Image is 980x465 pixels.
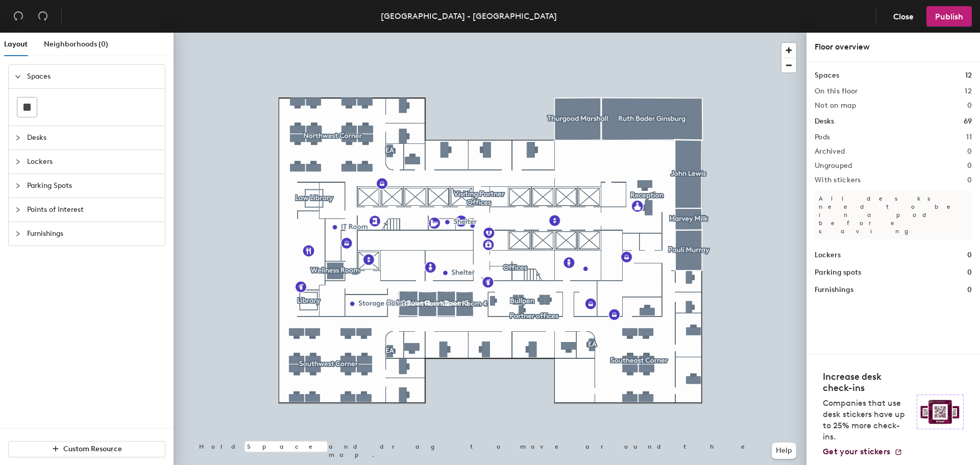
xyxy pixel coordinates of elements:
div: Floor overview [815,41,972,53]
span: collapsed [15,207,21,213]
span: collapsed [15,231,21,237]
h1: Lockers [815,250,841,261]
h1: 0 [967,267,972,278]
h2: 0 [967,148,972,156]
h1: 0 [967,284,972,296]
h2: Not on map [815,102,856,110]
h2: 11 [966,133,972,141]
h2: With stickers [815,176,861,184]
button: Redo (⌘ + ⇧ + Z) [33,6,53,27]
span: Publish [935,12,963,21]
h2: Archived [815,148,845,156]
span: Parking Spots [27,174,159,198]
span: Points of Interest [27,198,159,222]
span: Get your stickers [823,447,890,456]
h4: Increase desk check-ins [823,371,911,394]
span: Layout [4,40,28,48]
a: Get your stickers [823,447,902,457]
span: collapsed [15,135,21,141]
span: Spaces [27,65,159,88]
h1: Furnishings [815,284,853,296]
h1: Desks [815,116,834,127]
h2: 0 [967,102,972,110]
h1: 0 [967,250,972,261]
button: Undo (⌘ + Z) [8,6,29,27]
span: Desks [27,126,159,150]
span: collapsed [15,183,21,189]
h1: Spaces [815,70,839,81]
h2: On this floor [815,87,858,95]
h2: Ungrouped [815,162,852,170]
h2: Pods [815,133,830,141]
button: Publish [926,6,972,27]
span: expanded [15,74,21,80]
h2: 0 [967,176,972,184]
h1: Parking spots [815,267,861,278]
p: All desks need to be in a pod before saving [815,190,972,239]
h1: 69 [964,116,972,127]
span: collapsed [15,159,21,165]
span: Neighborhoods (0) [44,40,108,48]
div: [GEOGRAPHIC_DATA] - [GEOGRAPHIC_DATA] [381,10,557,22]
span: Lockers [27,150,159,174]
h2: 12 [965,87,972,95]
button: Custom Resource [8,441,165,457]
button: Help [772,443,796,459]
span: Close [893,12,914,21]
img: Sticker logo [917,395,964,429]
span: Custom Resource [63,445,122,453]
h1: 12 [965,70,972,81]
h2: 0 [967,162,972,170]
button: Close [885,6,922,27]
p: Companies that use desk stickers have up to 25% more check-ins. [823,398,911,443]
span: Furnishings [27,222,159,246]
